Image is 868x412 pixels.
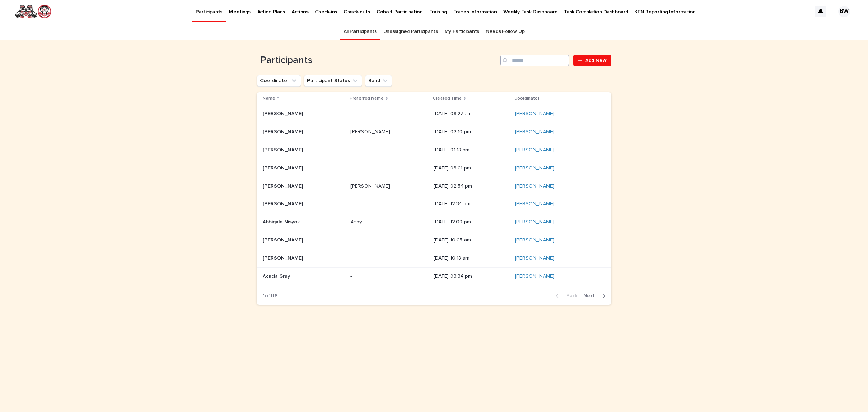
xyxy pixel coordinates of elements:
p: [PERSON_NAME] [350,127,391,135]
a: My Participants [444,23,479,40]
span: Add New [585,58,607,63]
p: - [350,254,353,261]
p: Coordinator [514,94,539,102]
input: Search [500,55,569,66]
button: Back [550,293,580,299]
tr: [PERSON_NAME][PERSON_NAME] -- [DATE] 12:34 pm[PERSON_NAME] [257,195,611,213]
p: Preferred Name [350,94,384,102]
a: All Participants [344,23,377,40]
a: Unassigned Participants [383,23,438,40]
a: [PERSON_NAME] [515,219,554,225]
a: [PERSON_NAME] [515,147,554,153]
p: - [350,272,353,279]
tr: [PERSON_NAME][PERSON_NAME] [PERSON_NAME][PERSON_NAME] [DATE] 02:10 pm[PERSON_NAME] [257,123,611,141]
tr: [PERSON_NAME][PERSON_NAME] -- [DATE] 10:05 am[PERSON_NAME] [257,231,611,249]
p: Created Time [433,94,462,102]
p: - [350,164,353,171]
a: [PERSON_NAME] [515,165,554,171]
p: [DATE] 12:34 pm [434,201,509,207]
button: Coordinator [257,75,301,87]
button: Band [365,75,392,87]
span: Next [583,293,599,298]
p: Abby [350,218,363,225]
a: Needs Follow Up [486,23,524,40]
a: [PERSON_NAME] [515,183,554,189]
a: [PERSON_NAME] [515,273,554,279]
p: [DATE] 10:18 am [434,255,509,261]
p: [PERSON_NAME] [263,199,305,207]
p: [DATE] 02:10 pm [434,129,509,135]
tr: [PERSON_NAME][PERSON_NAME] -- [DATE] 03:01 pm[PERSON_NAME] [257,159,611,177]
p: Abbigale Nisyok [263,218,301,225]
a: [PERSON_NAME] [515,255,554,261]
button: Next [580,293,611,299]
p: [PERSON_NAME] [350,182,391,189]
p: - [350,109,353,117]
p: - [350,146,353,153]
tr: [PERSON_NAME][PERSON_NAME] -- [DATE] 08:27 am[PERSON_NAME] [257,105,611,123]
a: Add New [573,55,611,66]
p: 1 of 118 [257,287,284,305]
tr: Abbigale NisyokAbbigale Nisyok AbbyAbby [DATE] 12:00 pm[PERSON_NAME] [257,213,611,231]
p: [PERSON_NAME] [263,164,305,171]
tr: [PERSON_NAME][PERSON_NAME] -- [DATE] 01:18 pm[PERSON_NAME] [257,141,611,159]
p: [DATE] 10:05 am [434,237,509,243]
span: Back [562,293,578,298]
p: [DATE] 02:54 pm [434,183,509,189]
a: [PERSON_NAME] [515,201,554,207]
img: rNyI97lYS1uoOg9yXW8k [14,4,52,19]
a: [PERSON_NAME] [515,111,554,117]
p: - [350,199,353,207]
p: [DATE] 03:01 pm [434,165,509,171]
a: [PERSON_NAME] [515,129,554,135]
div: BW [838,6,850,17]
p: [DATE] 03:34 pm [434,273,509,279]
p: Acacia Gray [263,272,292,279]
tr: Acacia GrayAcacia Gray -- [DATE] 03:34 pm[PERSON_NAME] [257,267,611,285]
p: [PERSON_NAME] [263,146,305,153]
p: [DATE] 12:00 pm [434,219,509,225]
p: [DATE] 01:18 pm [434,147,509,153]
tr: [PERSON_NAME][PERSON_NAME] [PERSON_NAME][PERSON_NAME] [DATE] 02:54 pm[PERSON_NAME] [257,177,611,195]
p: [PERSON_NAME] [263,254,305,261]
p: [PERSON_NAME] [263,109,305,117]
p: Name [263,94,275,102]
a: [PERSON_NAME] [515,237,554,243]
button: Participant Status [304,75,362,87]
tr: [PERSON_NAME][PERSON_NAME] -- [DATE] 10:18 am[PERSON_NAME] [257,249,611,267]
p: [DATE] 08:27 am [434,111,509,117]
p: [PERSON_NAME] [263,236,305,243]
p: - [350,236,353,243]
h1: Participants [257,55,497,66]
p: [PERSON_NAME] [263,182,305,189]
p: [PERSON_NAME] [263,127,305,135]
